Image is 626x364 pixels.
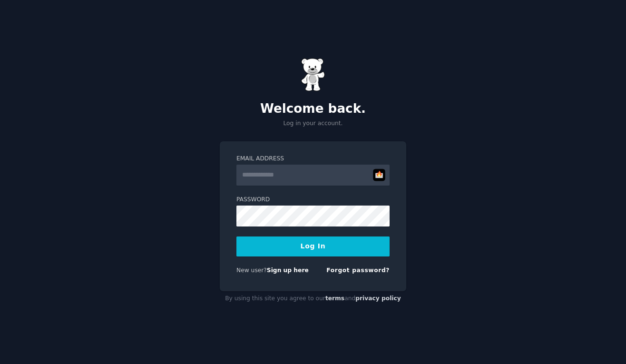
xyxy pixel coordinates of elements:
[236,267,267,274] span: New user?
[236,155,390,163] label: Email Address
[267,267,309,274] a: Sign up here
[355,295,401,302] a: privacy policy
[220,291,406,306] div: By using this site you agree to our and
[326,267,390,274] a: Forgot password?
[325,295,344,302] a: terms
[236,236,390,256] button: Log In
[301,58,325,91] img: Gummy Bear
[220,119,406,128] p: Log in your account.
[236,196,390,204] label: Password
[220,101,406,117] h2: Welcome back.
